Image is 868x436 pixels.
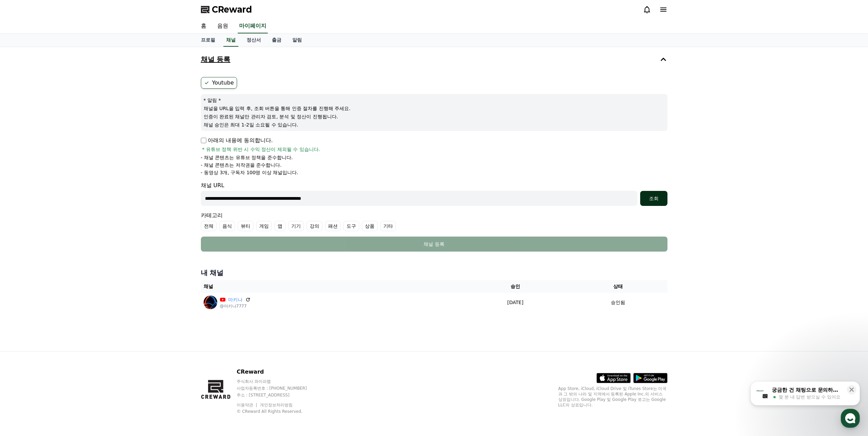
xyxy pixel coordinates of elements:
[237,403,258,407] a: 이용약관
[2,216,45,233] a: 홈
[611,299,625,306] p: 승인됨
[201,211,667,231] div: 카테고리
[238,221,253,231] label: 뷰티
[462,280,569,293] th: 승인
[215,241,654,247] div: 채널 등록
[558,386,667,408] p: App Store, iCloud, iCloud Drive 및 iTunes Store는 미국과 그 밖의 나라 및 지역에서 등록된 Apple Inc.의 서비스 상표입니다. Goo...
[201,154,293,161] p: - 채널 콘텐츠는 유튜브 정책을 준수합니다.
[212,19,234,33] a: 음원
[380,221,396,231] label: 기타
[643,195,665,202] div: 조회
[237,386,320,391] p: 사업자등록번호 : [PHONE_NUMBER]
[201,4,252,15] a: CReward
[640,191,667,206] button: 조회
[62,227,71,232] span: 대화
[287,34,307,47] a: 알림
[362,221,378,231] label: 상품
[325,221,341,231] label: 패션
[275,221,285,231] label: 앱
[256,221,272,231] label: 게임
[201,221,217,231] label: 전체
[105,226,114,232] span: 설정
[201,136,273,145] p: 아래의 내용에 동의합니다.
[195,19,212,33] a: 홈
[219,221,235,231] label: 음식
[201,268,667,277] h4: 내 채널
[204,296,217,309] img: 마키나
[569,280,667,293] th: 상태
[465,299,567,306] p: [DATE]
[204,113,665,120] p: 인증이 완료된 채널만 관리자 검토, 분석 및 정산이 진행됩니다.
[238,19,268,33] a: 마이페이지
[228,296,242,303] a: 마키나
[202,146,320,153] span: * 유튜브 정책 위반 시 수익 정산이 제외될 수 있습니다.
[195,34,221,47] a: 프로필
[204,121,665,128] p: 채널 승인은 최대 1-2일 소요될 수 있습니다.
[288,221,304,231] label: 기기
[88,216,131,233] a: 설정
[237,409,320,414] p: © CReward All Rights Reserved.
[237,379,320,384] p: 주식회사 와이피랩
[204,105,665,112] p: 채널을 URL을 입력 후, 조회 버튼을 통해 인증 절차를 진행해 주세요.
[201,169,298,176] p: - 동영상 3개, 구독자 100명 이상 채널입니다.
[45,216,88,233] a: 대화
[201,56,231,63] h4: 채널 등록
[307,221,322,231] label: 강의
[237,392,320,398] p: 주소 : [STREET_ADDRESS]
[201,280,462,293] th: 채널
[201,77,237,89] label: Youtube
[343,221,359,231] label: 도구
[201,162,282,168] p: - 채널 콘텐츠는 저작권을 준수합니다.
[260,403,293,407] a: 개인정보처리방침
[198,50,670,69] button: 채널 등록
[241,34,266,47] a: 정산서
[223,34,238,47] a: 채널
[201,181,667,206] div: 채널 URL
[237,368,320,376] p: CReward
[201,237,667,252] button: 채널 등록
[21,226,26,232] span: 홈
[220,303,251,309] p: @마키나7777
[266,34,287,47] a: 출금
[212,4,252,15] span: CReward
